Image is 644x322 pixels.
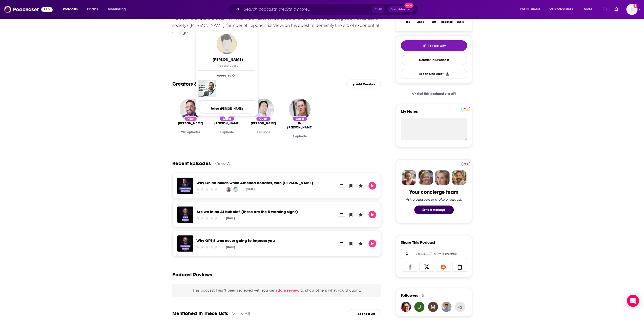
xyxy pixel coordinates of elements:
[545,5,580,13] button: open menu
[59,5,84,13] button: open menu
[177,206,193,223] img: Are we in an AI bubble? (these are the 5 warning signs)
[4,5,53,14] img: Podchaser - Follow, Share and Rate Podcasts
[368,240,376,247] button: Play
[338,240,345,245] button: Show More Button
[196,209,298,214] a: Are we in an AI bubble? (these are the 5 warning signs)
[348,309,381,318] div: Add to a List
[215,161,233,166] a: View All
[414,205,454,214] button: Send a message
[626,4,637,15] img: User Profile
[388,6,414,12] button: Open AdvancedNew
[196,238,275,243] a: Why GPT-5 was never going to impress you
[417,21,424,24] div: Apps
[338,182,345,187] button: Show More Button
[213,130,241,134] div: 1 episode
[232,311,250,316] a: View All
[226,245,235,249] div: [DATE]
[432,21,436,24] div: List
[422,293,424,298] div: 9
[549,6,573,13] span: For Podcasters
[517,5,547,13] button: open menu
[428,302,438,312] img: mehedipsk
[612,5,620,14] a: Show notifications dropdown
[368,211,376,218] button: Play
[177,235,193,252] img: Why GPT-5 was never going to impress you
[289,99,310,120] img: Dr. Kim Stanley Robinson
[199,57,256,62] span: [PERSON_NAME]
[195,187,218,191] div: Community Rating: 0 out of 5
[417,92,456,96] span: Get this podcast via API
[286,121,314,129] a: Dr. Kim Stanley Robinson
[172,160,211,167] a: Recent Episodes
[461,106,470,111] a: Pro website
[401,293,418,298] span: Followers
[226,216,235,220] div: [DATE]
[256,116,271,121] div: Guest
[251,121,276,125] a: Andrew Ng
[406,197,462,201] div: Ask a question or make a request.
[401,302,411,312] img: mtrifiro
[357,240,364,247] button: Leave a Rating
[198,104,255,113] button: Follow [PERSON_NAME]
[226,187,231,192] a: Azeem Azhar
[428,44,446,48] span: Tell Me Why
[63,6,78,13] span: Podcasts
[196,180,313,185] a: Why China builds while America debates, with Dan Wang
[405,21,410,24] div: Play
[177,178,193,194] img: Why China builds while America debates, with Dan Wang
[461,162,470,166] img: Podchaser Pro
[422,44,426,48] img: tell me why sparkle
[347,182,355,190] button: Bookmark Episode
[405,249,463,259] input: Email address or username...
[455,302,465,312] button: +5
[441,302,451,312] img: antavedissian
[198,74,255,77] span: Appeared On
[626,4,637,15] button: Show profile menu
[401,40,467,51] button: tell me why sparkleTell Me Why
[253,99,274,120] a: Andrew Ng
[198,80,216,97] img: Azeem Azhar's Exponential View
[246,187,255,191] div: [DATE]
[192,288,361,293] span: This podcast hasn't been reviewed yet. You can to show others what you thought.
[368,182,376,190] button: Play
[286,121,314,129] span: Dr. [PERSON_NAME]
[233,4,423,15] div: Search podcasts, credits, & more...
[584,6,592,13] span: More
[233,187,238,192] img: Dan Wang
[195,245,218,249] div: Community Rating: 0 out of 5
[87,6,98,13] span: Charts
[600,5,608,14] a: Show notifications dropdown
[180,99,201,120] a: Azeem Azhar
[214,121,240,125] span: [PERSON_NAME]
[627,295,639,307] div: Open Intercom Messenger
[214,121,240,125] a: Raffi Garabedian
[217,34,237,54] img: Raffi Garabedian
[520,6,540,13] span: For Business
[176,130,205,134] div: 208 episodes
[401,55,467,65] a: Contact This Podcast
[436,262,451,272] a: Share on Reddit
[414,302,424,312] img: jdczerwonka
[251,121,276,125] span: [PERSON_NAME]
[172,15,381,36] div: How will the future unfold? What is the impact of AI and other exponential technologies on busine...
[347,240,355,247] button: Bookmark Episode
[357,211,364,218] button: Leave a Rating
[390,8,411,11] span: Open Advanced
[461,161,470,166] a: Pro website
[104,5,132,13] button: open menu
[408,88,460,100] a: Get this podcast via API
[452,170,466,185] img: Jon Profile
[275,288,299,293] button: add a review
[218,64,238,67] span: Podcast Guest
[435,170,450,185] img: Jules Profile
[178,121,203,125] span: [PERSON_NAME]
[242,5,372,13] input: Search podcasts, credits, & more...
